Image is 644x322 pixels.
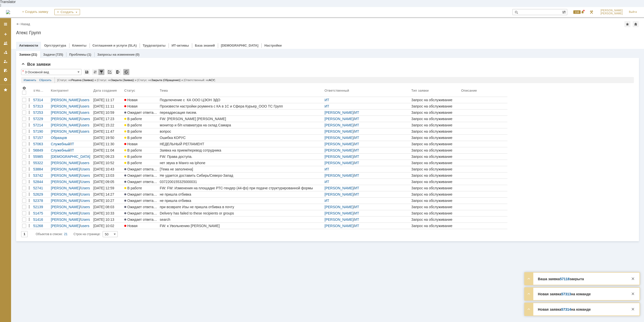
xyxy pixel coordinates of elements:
a: [PERSON_NAME] [51,104,80,108]
a: ИТ-активы [172,44,189,47]
a: нет звука в Манго на Iphone [159,160,324,166]
a: [DATE] 17:23 [92,116,123,122]
div: Сохранить вид [84,69,90,75]
a: Изменить [24,77,36,83]
a: Users [81,180,90,184]
img: logo [6,10,10,14]
a: Настройки [2,76,10,84]
a: Запросы на изменение [97,53,135,56]
a: IT [71,148,74,152]
div: 53742 [33,173,49,177]
div: Запрос на обслуживание [411,199,459,203]
div: не пришла отбивка [160,192,323,196]
a: Запрос на обслуживание [410,135,460,141]
div: Обновлять список [123,69,129,75]
div: Добавить в избранное [624,21,630,27]
a: Соглашения и услуги (SLA) [93,44,137,47]
div: [DATE] 11:30 [93,142,114,146]
a: Запрос на обслуживание [410,122,460,128]
div: Тип заявки [411,89,430,92]
div: [DATE] 08:03 [93,205,114,209]
div: Запрос на обслуживание [411,173,459,177]
a: Запрос на обслуживание [410,166,460,172]
a: Запрос на обслуживание [410,141,460,147]
a: Ожидает ответа контрагента [123,179,159,185]
a: 0372200155325000031 [159,179,324,185]
a: [DATE] 09:23 [92,154,123,160]
div: FW: Права доступа. [160,155,323,159]
a: + Создать заявку [19,7,51,17]
span: В работе [124,186,142,190]
a: Задачи [43,53,55,56]
span: [PERSON_NAME] [600,9,623,12]
a: Выйти [626,7,640,17]
div: Запрос на обслуживание [411,117,459,121]
div: Тема [160,89,168,92]
a: В работе [123,154,159,160]
span: Новая [124,104,138,108]
a: [PERSON_NAME] [325,205,353,209]
a: [PERSON_NAME] [51,98,80,102]
a: 52378 [32,198,50,204]
a: ИТ [354,111,359,115]
div: 57214 [33,123,49,127]
a: ИТ [325,98,329,102]
a: [DATE] 10:43 [92,166,123,172]
a: Запрос на обслуживание [410,110,460,116]
a: 57229 [32,116,50,122]
span: В работе [124,136,142,140]
div: Запрос на обслуживание [411,98,459,102]
div: вопрос [160,129,323,133]
a: переадресация писем. [159,110,324,116]
div: Сделать домашней страницей [633,21,639,27]
a: Запрос на обслуживание [410,160,460,166]
a: [PERSON_NAME] [51,123,80,127]
a: 57157 [32,135,50,141]
div: Дата создания [93,89,118,92]
div: Скопировать ссылку на список [107,69,113,75]
div: при возврате Изы не пришла отбивка в почту [160,205,323,209]
div: Запрос на обслуживание [411,161,459,165]
div: не пришла отбивка [160,199,323,203]
div: 52629 [33,192,49,196]
div: Ответственный [325,89,350,92]
a: ИТ [325,199,329,203]
a: Запрос на обслуживание [410,147,460,153]
a: Запрос на обслуживание [410,198,460,204]
a: 56849 [32,147,50,153]
div: 57190 [33,129,49,133]
a: [DATE] 10:27 [92,198,123,204]
div: 0372200155325000031 [160,180,323,184]
div: [DATE] 11:17 [93,98,114,102]
th: Статус [123,85,159,97]
a: [DATE] 10:33 [92,210,123,216]
div: НЕДЕЛЬНЫЙ РЕГЛАМЕНТ [160,142,323,146]
a: Users [81,192,90,196]
div: [DATE] 17:23 [93,117,114,121]
div: 53884 [33,167,49,171]
a: 55322 [32,160,50,166]
a: Новая [123,97,159,103]
div: Номер [36,89,45,92]
a: Заявки на командах [2,39,10,47]
div: 57229 [33,117,49,121]
span: В работе [124,129,142,133]
a: IT [71,142,74,146]
a: 55985 [32,154,50,160]
a: ИТ [325,180,329,184]
a: 52629 [32,191,50,197]
a: [DATE] 14:27 [92,191,123,197]
a: [PERSON_NAME] [325,142,353,146]
a: [PERSON_NAME] [325,192,353,196]
a: Запрос на обслуживание [410,191,460,197]
div: Запрос на обслуживание [411,180,459,184]
span: В работе [124,148,142,152]
div: нет звука в Манго на Iphone [160,161,323,165]
span: Ожидает ответа контрагента [124,167,174,171]
a: [PERSON_NAME] [51,180,80,184]
span: Ожидает ответа контрагента [124,111,174,115]
a: ИТ [325,167,329,171]
a: [PERSON_NAME] [51,111,80,115]
div: [DATE] 09:05 [93,180,114,184]
a: ИТ [354,123,359,127]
